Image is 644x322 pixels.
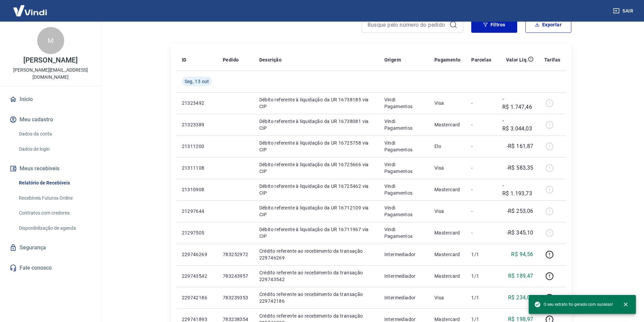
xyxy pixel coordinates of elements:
button: Exportar [525,17,571,33]
p: Visa [434,165,461,171]
p: 21297505 [182,229,212,236]
p: 783243957 [223,273,248,279]
p: Crédito referente ao recebimento da transação 229746269 [259,248,374,261]
input: Busque pelo número do pedido [367,20,447,30]
p: -R$ 1.193,73 [502,181,533,198]
p: 21323389 [182,121,212,128]
p: Débito referente à liquidação da UR 16725462 via CIP [259,183,374,196]
p: Vindi Pagamentos [384,161,424,175]
button: Filtros [471,17,517,33]
p: Mastercard [434,121,461,128]
p: Intermediador [384,294,424,301]
p: [PERSON_NAME] [23,57,77,64]
p: - [471,121,491,128]
p: R$ 94,56 [511,250,533,258]
p: 1/1 [471,251,491,258]
a: Dados da conta [16,127,93,141]
p: Vindi Pagamentos [384,204,424,218]
p: R$ 189,47 [508,272,533,280]
p: 1/1 [471,294,491,301]
p: Intermediador [384,251,424,258]
p: R$ 234,08 [508,294,533,302]
p: Visa [434,208,461,215]
p: Débito referente à liquidação da UR 16711967 via CIP [259,226,374,240]
p: Elo [434,143,461,150]
p: - [471,229,491,236]
p: 21311200 [182,143,212,150]
p: 229746269 [182,251,212,258]
span: O seu extrato foi gerado com sucesso! [534,301,613,308]
p: Vindi Pagamentos [384,183,424,196]
p: Valor Líq. [506,56,528,63]
p: Vindi Pagamentos [384,226,424,240]
p: - [471,165,491,171]
p: Débito referente à liquidação da UR 16738081 via CIP [259,118,374,131]
p: 21311108 [182,165,212,171]
p: 1/1 [471,273,491,279]
a: Fale conosco [8,261,93,275]
a: Segurança [8,240,93,255]
p: Débito referente à liquidação da UR 16725666 via CIP [259,161,374,175]
a: Contratos com credores [16,206,93,220]
p: -R$ 345,10 [507,229,533,237]
p: Intermediador [384,273,424,279]
p: Visa [434,100,461,106]
p: 783239353 [223,294,248,301]
p: 229743542 [182,273,212,279]
p: Vindi Pagamentos [384,140,424,153]
p: -R$ 253,06 [507,207,533,215]
a: Disponibilização de agenda [16,221,93,235]
p: -R$ 161,87 [507,142,533,150]
p: Pagamento [434,56,461,63]
p: Descrição [259,56,282,63]
p: Mastercard [434,251,461,258]
p: -R$ 3.044,03 [502,117,533,133]
a: Início [8,92,93,107]
span: Seg, 13 out [185,78,209,85]
button: Sair [612,5,636,17]
p: Parcelas [471,56,491,63]
p: ID [182,56,187,63]
p: Mastercard [434,229,461,236]
p: - [471,100,491,106]
div: M [37,27,64,54]
p: 783252972 [223,251,248,258]
p: 21310908 [182,186,212,193]
p: Origem [384,56,401,63]
button: Meus recebíveis [8,161,93,176]
p: Visa [434,294,461,301]
p: - [471,186,491,193]
p: Débito referente à liquidação da UR 16712109 via CIP [259,204,374,218]
p: Pedido [223,56,239,63]
p: - [471,208,491,215]
p: 21297644 [182,208,212,215]
p: Tarifas [544,56,560,63]
p: [PERSON_NAME][EMAIL_ADDRESS][DOMAIN_NAME] [5,67,96,81]
p: Vindi Pagamentos [384,96,424,110]
p: Crédito referente ao recebimento da transação 229743542 [259,269,374,283]
p: Débito referente à liquidação da UR 16738185 via CIP [259,96,374,110]
p: Vindi Pagamentos [384,118,424,131]
p: Crédito referente ao recebimento da transação 229742186 [259,291,374,304]
p: -R$ 1.747,46 [502,95,533,111]
p: -R$ 583,35 [507,164,533,172]
a: Relatório de Recebíveis [16,176,93,190]
button: Meu cadastro [8,112,93,127]
p: 21323492 [182,100,212,106]
p: - [471,143,491,150]
p: 229742186 [182,294,212,301]
img: Vindi [8,0,52,21]
p: Mastercard [434,186,461,193]
p: Débito referente à liquidação da UR 16725758 via CIP [259,140,374,153]
a: Dados de login [16,142,93,156]
a: Recebíveis Futuros Online [16,191,93,205]
p: Mastercard [434,273,461,279]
